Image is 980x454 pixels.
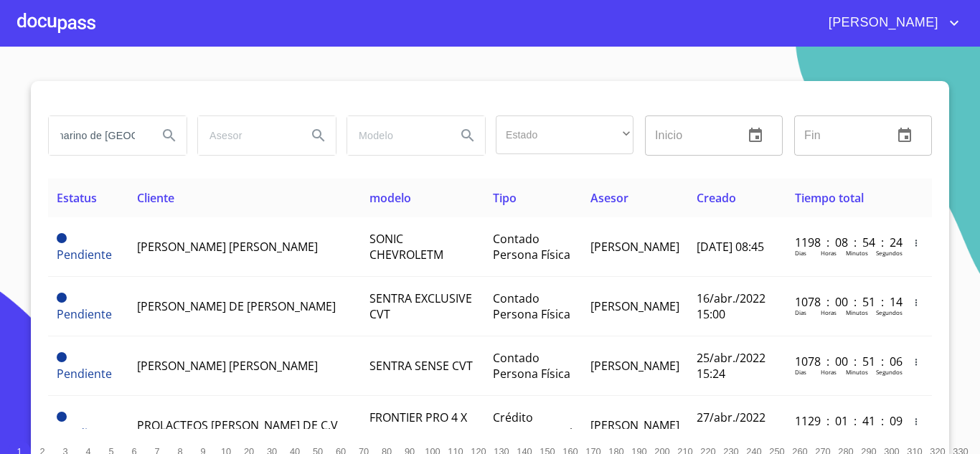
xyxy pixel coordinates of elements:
span: Contado Persona Física [493,350,570,382]
p: Minutos [846,368,868,376]
span: Pendiente [57,412,67,422]
p: Horas [821,249,837,257]
button: Search [451,118,485,153]
input: search [198,116,296,155]
p: Minutos [846,427,868,435]
p: 1198 : 08 : 54 : 24 [795,235,892,250]
p: Dias [795,427,806,435]
span: Pendiente [57,352,67,362]
span: [DATE] 08:45 [697,239,764,255]
span: [PERSON_NAME] [590,298,679,314]
span: [PERSON_NAME] [590,239,679,255]
span: Creado [697,190,736,206]
span: Tipo [493,190,517,206]
span: [PERSON_NAME] [590,358,679,374]
p: Segundos [876,368,903,376]
span: Estatus [57,190,97,206]
span: SENTRA SENSE CVT [369,358,473,374]
span: Pendiente [57,366,112,382]
span: Contado Persona Física [493,231,570,263]
span: Pendiente [57,306,112,322]
p: Minutos [846,308,868,316]
p: 1078 : 00 : 51 : 14 [795,294,892,310]
p: Segundos [876,427,903,435]
span: Tiempo total [795,190,864,206]
p: Segundos [876,249,903,257]
span: Pendiente [57,425,112,441]
span: SONIC CHEVROLETM [369,231,443,263]
span: 16/abr./2022 15:00 [697,290,765,322]
button: account of current user [818,11,963,34]
span: Pendiente [57,247,112,263]
span: 25/abr./2022 15:24 [697,350,765,382]
span: [PERSON_NAME] [PERSON_NAME] [137,358,318,374]
span: [PERSON_NAME] [818,11,946,34]
span: Pendiente [57,293,67,303]
span: Asesor [590,190,628,206]
span: SENTRA EXCLUSIVE CVT [369,290,472,322]
input: search [347,116,445,155]
span: [PERSON_NAME] DE [PERSON_NAME] [137,298,336,314]
p: Dias [795,308,806,316]
span: Cliente [137,190,174,206]
button: Search [152,118,187,153]
p: Horas [821,427,837,435]
span: 27/abr./2022 08:47 [697,410,765,441]
button: Search [301,118,336,153]
input: search [49,116,146,155]
span: Crédito Persona Moral [493,410,573,441]
p: 1078 : 00 : 51 : 06 [795,354,892,369]
span: Contado Persona Física [493,290,570,322]
span: [PERSON_NAME] [590,417,679,433]
p: Horas [821,368,837,376]
p: Dias [795,249,806,257]
p: Segundos [876,308,903,316]
span: modelo [369,190,411,206]
span: FRONTIER PRO 4 X 4 X 4 TA [369,410,467,441]
span: PROLACTEOS [PERSON_NAME] DE C.V [137,417,338,433]
p: Minutos [846,249,868,257]
span: Pendiente [57,233,67,243]
span: [PERSON_NAME] [PERSON_NAME] [137,239,318,255]
p: Horas [821,308,837,316]
div: ​ [496,115,633,154]
p: Dias [795,368,806,376]
p: 1129 : 01 : 41 : 09 [795,413,892,429]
